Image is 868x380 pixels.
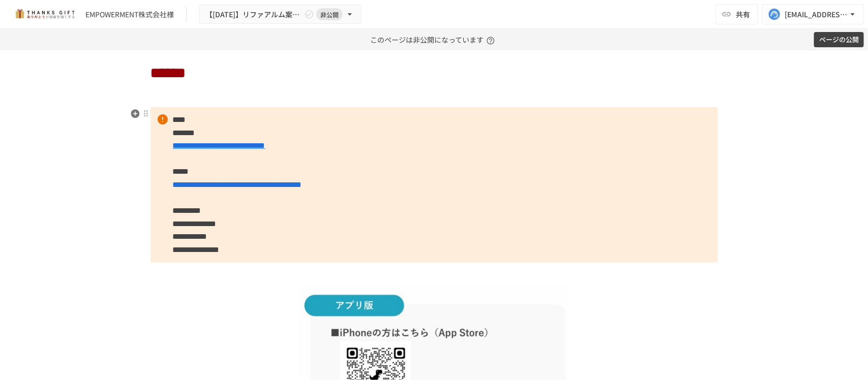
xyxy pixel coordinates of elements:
p: このページは非公開になっています [370,29,498,50]
div: EMPOWERMENT株式会社様 [85,9,174,20]
button: 共有 [715,4,758,24]
div: [EMAIL_ADDRESS][DOMAIN_NAME] [785,8,848,21]
span: 【[DATE]】リファアルム案内資料① [205,8,302,21]
button: ページの公開 [814,32,864,48]
img: mMP1OxWUAhQbsRWCurg7vIHe5HqDpP7qZo7fRoNLXQh [12,6,77,22]
button: [EMAIL_ADDRESS][DOMAIN_NAME] [762,4,864,24]
button: 【[DATE]】リファアルム案内資料①非公開 [199,5,362,24]
span: 非公開 [316,9,343,20]
span: 共有 [736,9,750,20]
